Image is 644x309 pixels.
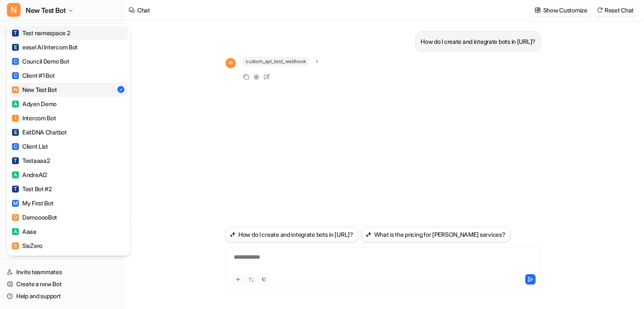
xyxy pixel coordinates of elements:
[12,157,19,164] span: T
[12,71,54,80] div: Client #1 Bot
[12,143,19,150] span: C
[12,214,19,221] span: D
[12,156,50,165] div: Testaaaa2
[12,241,42,250] div: SixZero
[12,199,54,208] div: My First Bot
[12,115,19,122] span: I
[12,101,19,107] span: A
[12,242,19,249] span: S
[12,28,70,37] div: Test namespace 2
[12,86,19,93] span: N
[12,129,19,136] span: E
[12,99,57,108] div: Adyen Demo
[12,57,69,66] div: Council Demo Bot
[12,171,19,178] span: A
[26,4,66,16] span: New Test Bot
[12,72,19,79] span: C
[12,43,78,52] div: eesel AI Intercom Bot
[7,24,130,256] div: NNew Test Bot
[12,30,19,37] span: T
[12,44,19,51] span: E
[12,227,36,236] div: Aaaa
[12,58,19,65] span: C
[12,128,67,137] div: ExitDNA Chatbot
[7,3,21,17] span: N
[12,184,52,193] div: Test Bot #2
[12,200,19,207] span: M
[12,113,56,122] div: Intercom Bot
[12,142,48,151] div: Client List
[12,255,69,264] div: [PERSON_NAME]
[12,170,47,179] div: AndreAI2
[12,228,19,235] span: A
[12,186,19,193] span: T
[12,213,57,222] div: DemooooBot
[12,85,57,94] div: New Test Bot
